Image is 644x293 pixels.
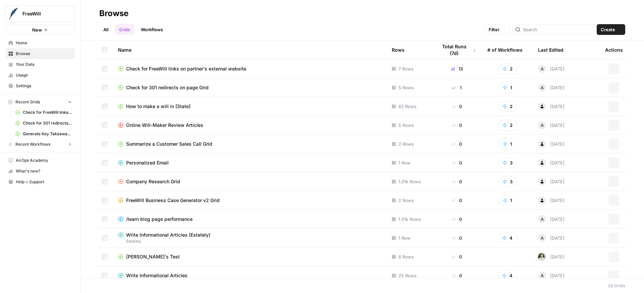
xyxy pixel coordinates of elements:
[99,24,112,35] a: All
[538,178,565,186] div: [DATE]
[541,65,544,72] span: A
[498,101,517,112] button: 2
[538,253,565,261] div: [DATE]
[489,26,499,33] span: Filter
[118,238,381,244] span: Estately
[16,179,72,185] span: Help + Support
[5,5,75,22] button: Workspace: FreeWill
[5,155,75,166] a: AirOps Academy
[601,26,615,33] span: Create
[538,121,565,129] div: [DATE]
[398,141,414,147] span: 2 Rows
[5,177,75,187] button: Help + Support
[118,103,381,110] a: How to make a will in [State]
[126,141,212,147] span: Summarize a Customer Sales Call Grid
[12,118,75,129] a: Check for 301 redirects on page Grid
[498,195,517,206] button: 1
[12,129,75,139] a: Generate Key Takeaways from Webinar Transcripts
[398,178,421,185] span: 1.01k Rows
[437,253,477,260] div: 0
[498,120,517,131] button: 2
[437,65,477,72] div: 13
[5,25,75,35] button: New
[498,176,517,187] button: 3
[16,40,72,46] span: Home
[437,216,477,223] div: 0
[16,51,72,57] span: Browse
[126,159,169,166] span: Personalized Email
[605,41,623,59] div: Actions
[126,178,180,185] span: Company Research Grid
[523,26,591,33] input: Search
[118,84,381,91] a: Check for 301 redirects on page Grid
[437,41,477,59] div: Total Runs (7d)
[437,178,477,185] div: 0
[484,24,510,35] button: Filter
[15,99,40,105] span: Recent Grids
[137,24,167,35] a: Workflows
[22,10,63,17] span: FreeWill
[126,103,191,110] span: How to make a will in [State]
[398,272,417,279] span: 25 Rows
[126,232,210,238] span: Write Informational Articles (Estately)
[398,84,414,91] span: 5 Rows
[398,65,414,72] span: 7 Rows
[23,131,72,137] span: Generate Key Takeaways from Webinar Transcripts
[99,8,128,19] div: Browse
[126,216,193,223] span: /learn blog page performance
[437,141,477,147] div: 0
[15,141,50,147] span: Recent Workflows
[118,122,381,129] a: Online Will-Maker Review Articles
[118,41,381,59] div: Name
[5,166,75,177] button: What's new?
[118,272,381,279] a: Write Informational Articles
[498,139,517,149] button: 1
[541,216,544,223] span: A
[541,272,544,279] span: A
[5,48,75,59] a: Browse
[498,233,517,243] button: 4
[437,122,477,129] div: 0
[538,215,565,223] div: [DATE]
[498,82,517,93] button: 1
[126,65,246,72] span: Check for FreeWill links on partner's external website
[126,84,209,91] span: Check for 301 redirects on page Grid
[5,97,75,107] button: Recent Grids
[538,65,565,73] div: [DATE]
[597,24,625,35] button: Create
[118,232,381,244] a: Write Informational Articles (Estately)Estately
[541,235,544,241] span: A
[538,234,565,242] div: [DATE]
[398,159,411,166] span: 1 Row
[538,253,546,261] img: n0mw28c6b1aidu35u8ho3rjw5loq
[498,157,517,168] button: 3
[398,197,414,204] span: 2 Rows
[398,253,414,260] span: 6 Rows
[437,84,477,91] div: 1
[126,272,187,279] span: Write Informational Articles
[8,8,20,20] img: FreeWill Logo
[498,63,517,74] button: 2
[23,109,72,115] span: Check for FreeWill links on partner's external website
[16,157,72,163] span: AirOps Academy
[437,235,477,241] div: 0
[437,159,477,166] div: 0
[6,166,74,176] div: What's new?
[12,107,75,118] a: Check for FreeWill links on partner's external website
[437,103,477,110] div: 0
[437,197,477,204] div: 0
[126,197,220,204] span: FreeWill Business Case Generator v2 Grid
[5,70,75,81] a: Usage
[538,102,565,110] div: [DATE]
[5,81,75,91] a: Settings
[398,235,411,241] span: 1 Row
[538,41,563,59] div: Last Edited
[538,84,565,92] div: [DATE]
[398,216,421,223] span: 1.01k Rows
[538,159,565,167] div: [DATE]
[118,216,381,223] a: /learn blog page performance
[437,272,477,279] div: 0
[5,59,75,70] a: Your Data
[541,84,544,91] span: A
[115,24,134,35] a: Grids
